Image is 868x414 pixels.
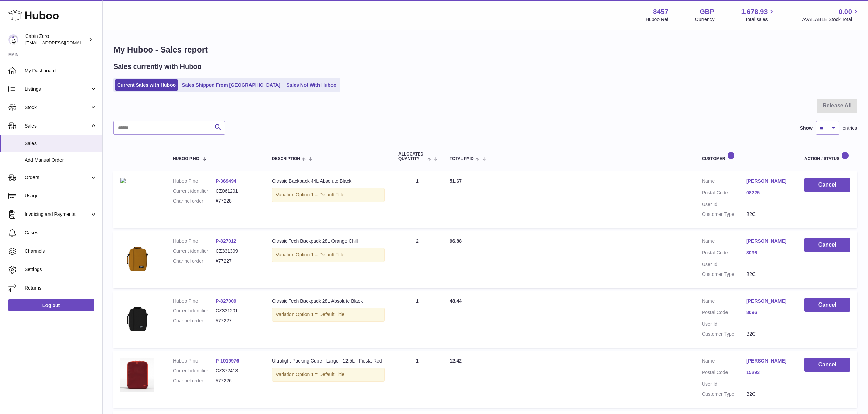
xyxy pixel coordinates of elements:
dt: Customer Type [702,391,746,397]
dt: Name [702,358,746,366]
span: Option 1 = Default Title; [296,312,346,317]
a: 8096 [746,309,791,316]
dt: Name [702,298,746,306]
img: ULTRA-LIGHT-2024-L-WEB-FIESTA-RED-FRONT.jpg [120,358,154,392]
a: Log out [8,299,94,311]
div: Currency [695,16,715,23]
a: [PERSON_NAME] [746,358,791,364]
dd: B2C [746,391,791,397]
span: My Dashboard [25,68,97,74]
dd: B2C [746,331,791,337]
dd: B2C [746,271,791,278]
span: Usage [25,193,97,199]
dd: CZ331201 [216,308,258,314]
div: Variation: [272,308,385,322]
a: Sales Not With Huboo [284,79,339,91]
dd: CZ331309 [216,248,258,254]
dt: Customer Type [702,331,746,337]
dd: #77226 [216,378,258,384]
span: Add Manual Order [25,157,97,163]
div: Classic Tech Backpack 28L Absolute Black [272,298,385,305]
dt: Channel order [173,378,216,384]
span: Invoicing and Payments [25,211,90,218]
span: Returns [25,285,97,291]
img: internalAdmin-8457@internal.huboo.com [8,34,18,45]
div: Variation: [272,188,385,202]
span: entries [843,125,857,131]
span: ALLOCATED Quantity [398,152,425,161]
a: 8096 [746,250,791,256]
label: Show [800,125,813,131]
dt: Huboo P no [173,178,216,184]
span: Sales [25,140,97,147]
a: [PERSON_NAME] [746,178,791,184]
dt: Postal Code [702,309,746,317]
div: Ultralight Packing Cube - Large - 12.5L - Fiesta Red [272,358,385,364]
dt: User Id [702,321,746,327]
span: Orders [25,174,90,181]
img: cabinzero-classic7_7825dcec-d75c-4904-9c83-e4032ec034e2.jpg [120,178,126,183]
div: Huboo Ref [646,16,668,23]
span: Listings [25,86,90,92]
button: Cancel [804,238,850,252]
div: Cabin Zero [25,33,87,46]
a: 08225 [746,190,791,196]
span: 0.00 [839,7,852,16]
dt: Huboo P no [173,298,216,305]
div: Classic Backpack 44L Absolute Black [272,178,385,184]
dt: Current identifier [173,368,216,374]
dt: Name [702,178,746,186]
div: Variation: [272,368,385,382]
dt: Postal Code [702,369,746,378]
a: Sales Shipped From [GEOGRAPHIC_DATA] [179,79,283,91]
span: Cases [25,230,97,236]
dt: Channel order [173,258,216,264]
span: Total paid [450,157,474,161]
span: Option 1 = Default Title; [296,252,346,257]
h2: Sales currently with Huboo [113,62,202,71]
span: Description [272,157,300,161]
div: Action / Status [804,152,850,161]
div: Customer [702,152,791,161]
a: P-827009 [216,298,236,304]
div: Classic Tech Backpack 28L Orange Chill [272,238,385,245]
span: Option 1 = Default Title; [296,192,346,197]
strong: 8457 [653,7,668,16]
a: 1,678.93 Total sales [741,7,776,23]
span: Channels [25,248,97,254]
td: 1 [392,351,443,408]
td: 2 [392,231,443,288]
dd: CZ372413 [216,368,258,374]
span: 96.88 [450,238,462,244]
dd: #77228 [216,198,258,204]
span: Total sales [745,16,775,23]
button: Cancel [804,358,850,372]
span: 1,678.93 [741,7,768,16]
dt: Postal Code [702,250,746,258]
span: Option 1 = Default Title; [296,372,346,377]
dt: Name [702,238,746,246]
span: 48.44 [450,298,462,304]
button: Cancel [804,298,850,312]
a: P-1019976 [216,358,239,364]
a: P-369494 [216,178,236,184]
a: Current Sales with Huboo [115,79,178,91]
strong: GBP [700,7,714,16]
dt: User Id [702,201,746,208]
dt: Channel order [173,198,216,204]
span: AVAILABLE Stock Total [802,16,860,23]
td: 1 [392,291,443,348]
dt: Current identifier [173,248,216,254]
dt: Huboo P no [173,358,216,364]
img: CZ331201-CLASSIC-TECH28L-ABSOLUTEBLACK-2.jpg [120,298,154,332]
dt: Customer Type [702,271,746,278]
span: Huboo P no [173,157,199,161]
dt: Huboo P no [173,238,216,245]
td: 1 [392,171,443,228]
span: Sales [25,123,90,129]
dt: Postal Code [702,190,746,198]
a: 15293 [746,369,791,376]
dd: #77227 [216,317,258,324]
span: Stock [25,104,90,111]
a: [PERSON_NAME] [746,298,791,305]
